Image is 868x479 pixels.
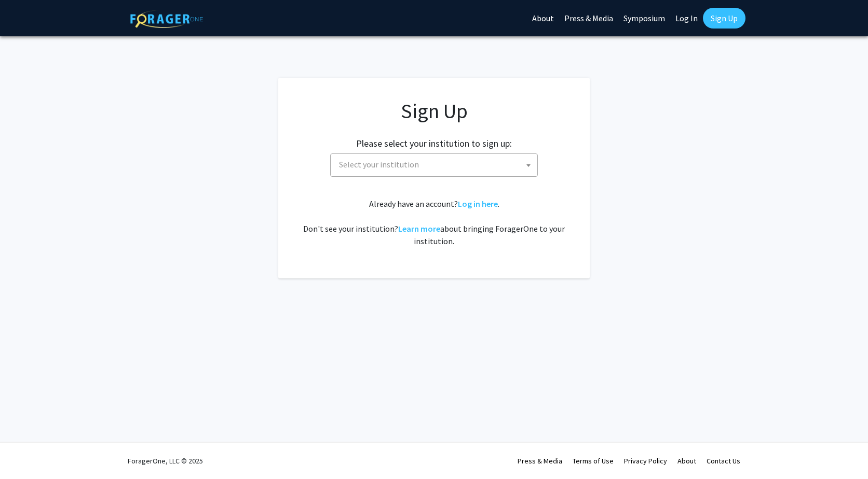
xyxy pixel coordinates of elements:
[130,10,203,28] img: ForagerOne Logo
[339,159,419,170] span: Select your institution
[299,98,569,123] h1: Sign Up
[398,223,440,234] a: Learn more about bringing ForagerOne to your institution
[707,456,740,466] a: Contact Us
[330,153,538,177] span: Select your institution
[703,8,745,29] a: Sign Up
[458,199,498,209] a: Log in here
[299,198,569,247] div: Already have an account? . Don't see your institution? about bringing ForagerOne to your institut...
[335,154,537,175] span: Select your institution
[128,443,203,479] div: ForagerOne, LLC © 2025
[624,456,667,466] a: Privacy Policy
[518,456,562,466] a: Press & Media
[356,138,512,149] h2: Please select your institution to sign up:
[573,456,614,466] a: Terms of Use
[677,456,696,466] a: About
